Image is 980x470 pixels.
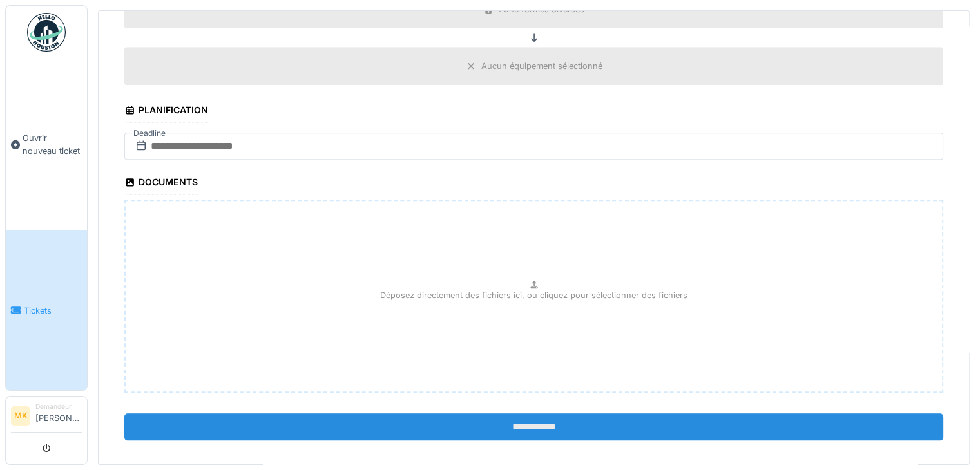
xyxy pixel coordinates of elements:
[27,13,66,52] img: Badge_color-CXgf-gQk.svg
[35,402,82,411] div: Demandeur
[23,132,82,156] span: Ouvrir nouveau ticket
[380,289,687,301] p: Déposez directement des fichiers ici, ou cliquez pour sélectionner des fichiers
[6,230,87,390] a: Tickets
[124,100,208,122] div: Planification
[11,406,30,426] li: MK
[11,402,82,433] a: MK Demandeur[PERSON_NAME]
[6,59,87,230] a: Ouvrir nouveau ticket
[132,126,167,140] label: Deadline
[481,60,602,72] div: Aucun équipement sélectionné
[24,305,82,317] span: Tickets
[35,402,82,429] li: [PERSON_NAME]
[124,173,198,194] div: Documents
